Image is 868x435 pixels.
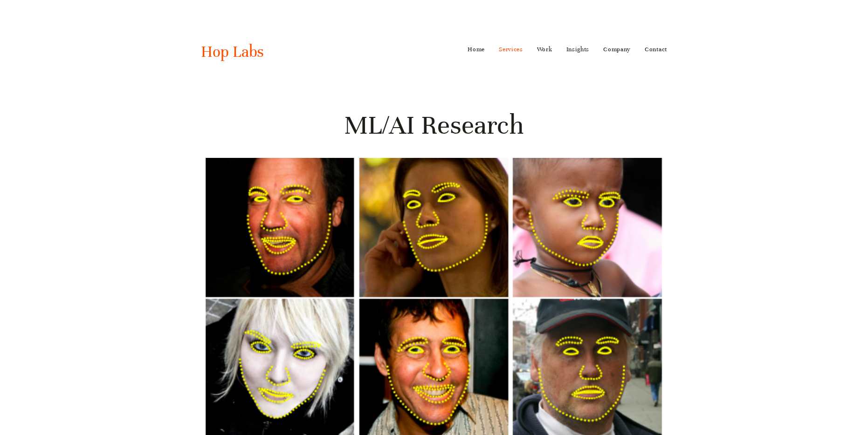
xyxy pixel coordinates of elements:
h1: ML/AI Research [201,109,667,142]
a: Hop Labs [201,42,264,61]
a: Home [468,42,485,57]
a: Services [499,42,523,57]
a: Work [537,42,552,57]
a: Contact [645,42,667,57]
a: Company [603,42,631,57]
a: Insights [566,42,590,57]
